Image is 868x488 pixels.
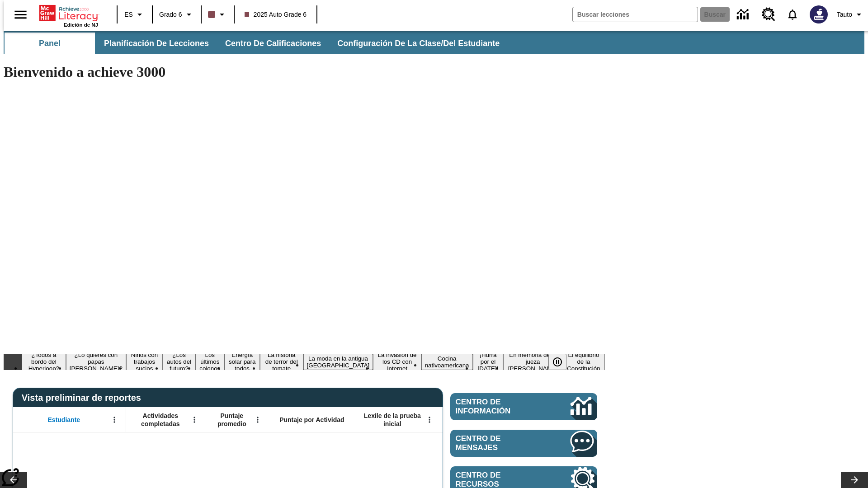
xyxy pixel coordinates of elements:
[421,354,473,370] button: Diapositiva 10 Cocina nativoamericana
[279,416,344,424] span: Puntaje por Actividad
[218,33,328,54] button: Centro de calificaciones
[120,6,149,23] button: Lenguaje: ES, Selecciona un idioma
[7,1,34,28] button: Abrir el menú lateral
[456,398,540,416] span: Centro de información
[210,412,254,428] span: Puntaje promedio
[22,393,146,403] span: Vista preliminar de reportes
[330,33,507,54] button: Configuración de la clase/del estudiante
[97,33,216,54] button: Planificación de lecciones
[159,10,182,19] span: Grado 6
[359,412,425,428] span: Lexile de la prueba inicial
[66,350,126,373] button: Diapositiva 2 ¿Lo quieres con papas fritas?
[195,350,224,373] button: Diapositiva 5 Los últimos colonos
[5,33,95,54] button: Panel
[108,413,121,427] button: Abrir menú
[39,38,61,49] span: Panel
[373,350,421,373] button: Diapositiva 9 La invasión de los CD con Internet
[188,413,201,427] button: Abrir menú
[126,350,163,373] button: Diapositiva 3 Niños con trabajos sucios
[104,38,209,49] span: Planificación de lecciones
[204,6,231,23] button: El color de la clase es café oscuro. Cambiar el color de la clase.
[810,5,828,23] img: Avatar
[548,354,566,370] button: Pausar
[251,413,264,427] button: Abrir menú
[225,38,321,49] span: Centro de calificaciones
[260,350,303,373] button: Diapositiva 7 La historia de terror del tomate
[245,10,307,19] span: 2025 Auto Grade 6
[781,3,804,26] a: Notificaciones
[756,2,781,27] a: Centro de recursos, Se abrirá en una pestaña nueva.
[804,3,833,26] button: Escoja un nuevo avatar
[48,416,80,424] span: Estudiante
[473,350,504,373] button: Diapositiva 11 ¡Hurra por el Día de la Constitución!
[4,64,605,80] h1: Bienvenido a achieve 3000
[124,10,133,19] span: ES
[423,413,436,427] button: Abrir menú
[503,350,562,373] button: Diapositiva 12 En memoria de la jueza O'Connor
[4,33,508,54] div: Subbarra de navegación
[64,22,98,28] span: Edición de NJ
[163,350,195,373] button: Diapositiva 4 ¿Los autos del futuro?
[39,3,98,28] div: Portada
[337,38,500,49] span: Configuración de la clase/del estudiante
[156,6,198,23] button: Grado: Grado 6, Elige un grado
[456,434,543,452] span: Centro de mensajes
[303,354,373,370] button: Diapositiva 8 La moda en la antigua Roma
[4,31,864,54] div: Subbarra de navegación
[837,10,852,19] span: Tauto
[548,354,576,370] div: Pausar
[22,350,66,373] button: Diapositiva 1 ¿Todos a bordo del Hyperloop?
[731,2,756,27] a: Centro de información
[841,472,868,488] button: Carrusel de lecciones, seguir
[131,412,190,428] span: Actividades completadas
[573,7,698,22] input: Buscar campo
[562,350,605,373] button: Diapositiva 13 El equilibrio de la Constitución
[225,350,260,373] button: Diapositiva 6 Energía solar para todos
[39,4,98,22] a: Portada
[450,393,597,420] a: Centro de información
[450,430,597,457] a: Centro de mensajes
[833,6,868,23] button: Perfil/Configuración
